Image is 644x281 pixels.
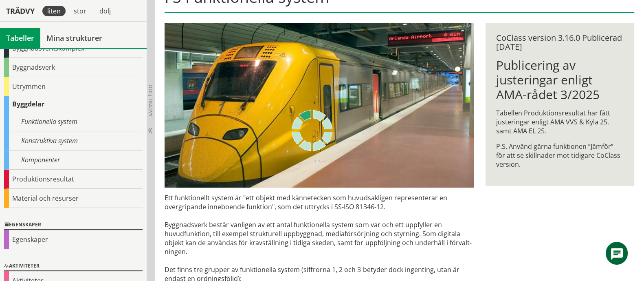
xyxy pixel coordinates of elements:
div: Konstruktiva system [4,131,143,150]
span: Dölj trädvy [147,85,154,117]
div: liten [42,6,66,16]
img: Laddar [292,110,332,151]
p: P.S. Använd gärna funktionen ”Jämför” för att se skillnader mot tidigare CoClass version. [496,142,624,169]
div: Komponenter [4,150,143,170]
div: Trädvy [2,7,39,15]
img: arlanda-express-2.jpg [165,23,474,188]
div: Egenskaper [4,220,143,230]
div: stor [69,6,91,16]
div: CoClass version 3.16.0 Publicerad [DATE] [496,33,624,51]
div: Byggdelar [4,96,143,112]
div: Utrymmen [4,77,143,96]
a: Mina strukturer [40,28,108,48]
div: dölj [95,6,116,16]
div: Aktiviteter [4,261,143,271]
div: Byggnadsverk [4,58,143,77]
div: Funktionella system [4,112,143,131]
p: Tabellen Produktionsresultat har fått justeringar enligt AMA VVS & Kyla 25, samt AMA EL 25. [496,108,624,135]
div: Produktionsresultat [4,170,143,189]
div: Egenskaper [4,230,143,249]
div: Material och resurser [4,189,143,208]
h1: Publicering av justeringar enligt AMA-rådet 3/2025 [496,58,624,102]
